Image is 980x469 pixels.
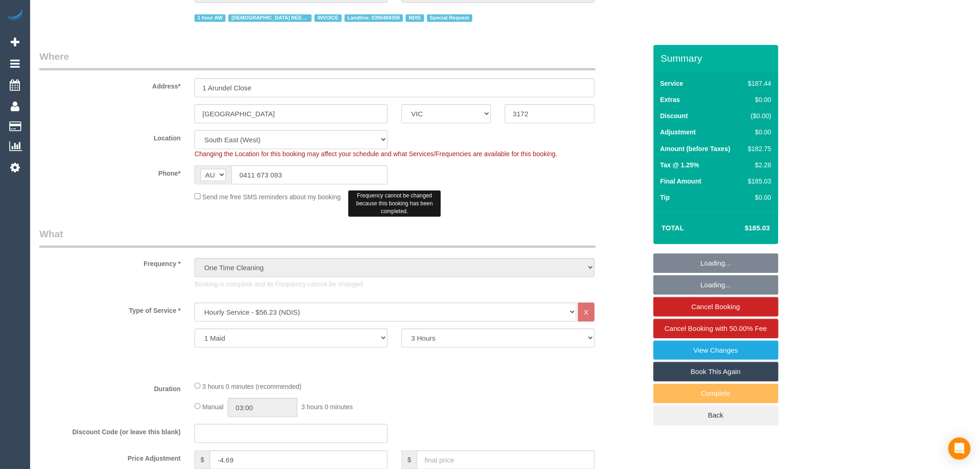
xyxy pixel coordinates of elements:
[427,14,472,22] span: Special Request
[660,160,699,170] label: Tax @ 1.25%
[228,14,312,22] span: [DEMOGRAPHIC_DATA] NEEDED
[32,450,188,463] label: Price Adjustment
[653,297,779,317] a: Cancel Booking
[32,424,188,437] label: Discount Code (or leave this blank)
[665,324,767,332] span: Cancel Booking with 50.00% Fee
[660,95,680,104] label: Extras
[660,79,684,88] label: Service
[348,190,441,217] div: Frequency cannot be changed because this booking has been completed.
[32,303,188,315] label: Type of Service *
[949,437,971,460] div: Open Intercom Messenger
[744,177,771,186] div: $185.03
[744,127,771,137] div: $0.00
[202,403,224,411] span: Manual
[39,227,596,248] legend: What
[660,127,696,137] label: Adjustment
[32,256,188,268] label: Frequency *
[32,165,188,178] label: Phone*
[744,111,771,120] div: ($0.00)
[505,104,594,123] input: Post Code*
[660,111,688,120] label: Discount
[653,406,779,425] a: Back
[202,193,341,201] span: Send me free SMS reminders about my booking
[661,53,774,63] h3: Summary
[6,9,24,22] img: Automaid Logo
[660,193,670,202] label: Tip
[662,224,685,232] strong: Total
[717,224,770,232] h4: $185.03
[406,14,424,22] span: NDIS
[195,150,557,158] span: Changing the Location for this booking may affect your schedule and what Services/Frequencies are...
[32,78,188,91] label: Address*
[232,165,388,184] input: Phone*
[195,104,388,123] input: Suburb*
[660,177,702,186] label: Final Amount
[653,319,779,338] a: Cancel Booking with 50.00% Fee
[32,130,188,143] label: Location
[744,95,771,104] div: $0.00
[744,160,771,170] div: $2.28
[744,144,771,153] div: $182.75
[653,341,779,360] a: View Changes
[653,362,779,381] a: Book This Again
[302,403,353,411] span: 3 hours 0 minutes
[195,14,226,22] span: 1 hour AW
[195,279,595,289] p: Booking is complete and its Frequency cannot be changed
[345,14,403,22] span: Landline: 0395469359
[202,383,302,390] span: 3 hours 0 minutes (recommended)
[660,144,730,153] label: Amount (before Taxes)
[39,50,596,70] legend: Where
[744,193,771,202] div: $0.00
[32,381,188,393] label: Duration
[744,79,771,88] div: $187.44
[314,14,341,22] span: INVOICE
